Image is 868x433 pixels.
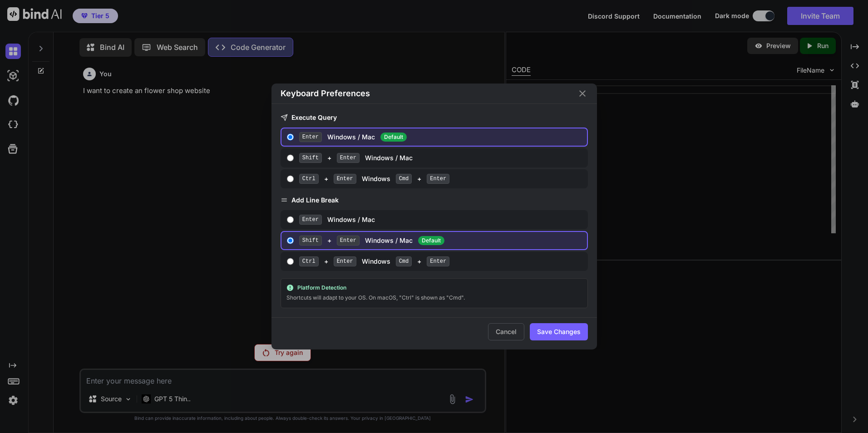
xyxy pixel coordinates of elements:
span: Cmd [396,174,412,184]
span: Default [418,236,444,245]
button: Cancel [488,323,524,340]
h3: Add Line Break [281,196,588,205]
input: Shift+EnterWindows / MacDefault [287,237,294,244]
button: Save Changes [530,323,588,340]
div: + Windows / Mac [299,236,583,246]
span: Enter [334,256,356,266]
span: Default [380,133,407,142]
h2: Keyboard Preferences [281,87,370,100]
span: Shift [299,236,322,246]
div: Windows / Mac [299,132,583,142]
div: Windows / Mac [299,215,583,225]
input: EnterWindows / Mac Default [287,133,294,141]
span: Enter [334,174,356,184]
input: EnterWindows / Mac [287,216,294,223]
span: Enter [299,132,322,142]
input: Ctrl+Enter Windows Cmd+Enter [287,258,294,265]
span: Ctrl [299,174,319,184]
div: + Windows + [299,256,583,266]
div: Platform Detection [286,284,582,291]
div: Shortcuts will adapt to your OS. On macOS, "Ctrl" is shown as "Cmd". [286,293,582,302]
button: Close [577,88,588,99]
span: Enter [427,174,449,184]
span: Enter [337,236,360,246]
div: + Windows / Mac [299,153,583,163]
input: Ctrl+Enter Windows Cmd+Enter [287,175,294,182]
span: Cmd [396,256,412,266]
span: Enter [427,256,449,266]
span: Enter [299,215,322,225]
input: Shift+EnterWindows / Mac [287,154,294,162]
h3: Execute Query [281,113,588,122]
span: Ctrl [299,256,319,266]
span: Shift [299,153,322,163]
div: + Windows + [299,174,583,184]
span: Enter [337,153,360,163]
